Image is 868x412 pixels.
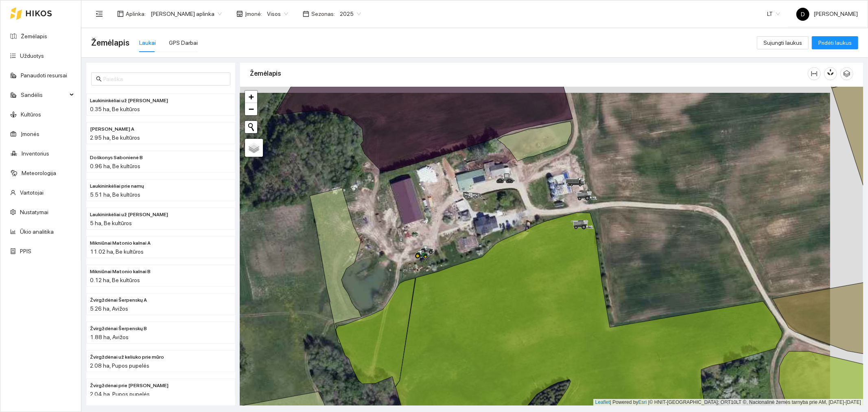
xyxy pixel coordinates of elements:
span: 5.26 ha, Avižos [90,305,128,312]
span: 0.12 ha, Be kultūros [90,277,140,283]
a: Sujungti laukus [757,39,809,46]
span: Doškonys Sabonienė B [90,154,143,162]
span: layout [117,11,124,17]
span: column-width [808,70,820,77]
span: search [96,76,102,82]
span: Laukininkėliai už griovio A [90,97,168,105]
a: PPIS [20,248,31,254]
span: | [648,399,649,405]
span: menu-fold [96,10,103,18]
a: Leaflet [595,399,610,405]
a: Užduotys [20,53,44,59]
input: Paieška [103,75,225,83]
span: Žvirgždėnai už keliuko prie mūro [90,353,164,361]
span: Mikniūnai Matonio kalnai B [90,268,151,276]
a: Ūkio analitika [20,228,54,235]
span: Pridėti laukus [818,38,852,47]
a: Zoom out [245,103,257,115]
span: 5.51 ha, Be kultūros [90,191,140,198]
span: 2.95 ha, Be kultūros [90,134,140,141]
span: 0.35 ha, Be kultūros [90,106,140,112]
a: Meteorologija [22,170,56,176]
a: Įmonės [21,131,39,137]
span: + [249,92,254,102]
div: | Powered by © HNIT-[GEOGRAPHIC_DATA]; ORT10LT ©, Nacionalinė žemės tarnyba prie AM, [DATE]-[DATE] [593,399,863,406]
span: 1.88 ha, Avižos [90,334,129,340]
a: Kultūros [21,111,41,118]
span: [PERSON_NAME] [796,11,858,17]
span: LT [767,8,780,20]
span: calendar [303,11,309,17]
a: Zoom in [245,91,257,103]
span: Žvirgždėnai Šerpenskų B [90,325,147,333]
span: Žvirgždėnai Šerpenskų A [90,296,147,304]
span: Žemėlapis [91,36,129,49]
span: Doškonys Sabonienė A [90,125,134,133]
a: Pridėti laukus [812,39,858,46]
div: Žemėlapis [250,62,808,85]
span: Aplinka : [126,9,146,18]
button: Pridėti laukus [812,36,858,49]
span: Laukininkėliai už griovio B [90,211,168,219]
span: Donato Klimkevičiaus aplinka [151,8,222,20]
span: 2.08 ha, Pupos pupelės [90,362,149,369]
a: Inventorius [22,150,49,157]
span: 0.96 ha, Be kultūros [90,163,140,169]
a: Layers [245,139,263,157]
span: Įmonė : [245,9,262,18]
span: Visos [267,8,288,20]
span: shop [236,11,243,17]
a: Vartotojai [20,189,44,196]
button: Sujungti laukus [757,36,809,49]
button: Initiate a new search [245,121,257,133]
span: D [801,8,805,21]
span: 2.04 ha, Pupos pupelės [90,391,150,397]
div: GPS Darbai [169,38,198,47]
a: Nustatymai [20,209,48,215]
button: menu-fold [91,6,107,22]
a: Esri [638,399,647,405]
span: Sujungti laukus [763,38,802,47]
span: − [249,104,254,114]
span: 11.02 ha, Be kultūros [90,248,144,255]
a: Žemėlapis [21,33,47,39]
a: Panaudoti resursai [21,72,67,79]
span: Sezonas : [311,9,335,18]
div: Laukai [139,38,156,47]
span: 2025 [340,8,361,20]
span: Laukininkėliai prie namų [90,182,144,190]
button: column-width [808,67,821,80]
span: Sandėlis [21,87,67,103]
span: 5 ha, Be kultūros [90,220,132,226]
span: Mikniūnai Matonio kalnai A [90,239,151,247]
span: Žvirgždėnai prie mūro Močiutės [90,382,168,390]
